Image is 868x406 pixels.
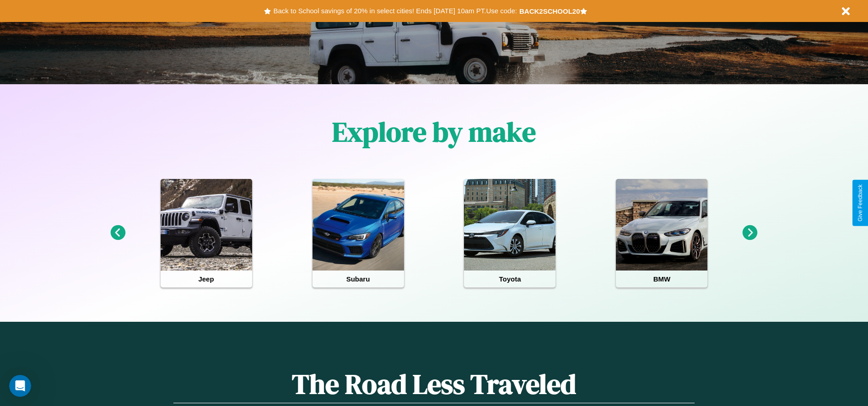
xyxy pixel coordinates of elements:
h1: Explore by make [332,113,536,151]
h4: Jeep [161,271,252,287]
button: Back to School savings of 20% in select cities! Ends [DATE] 10am PT.Use code: [271,5,519,17]
h4: Toyota [464,271,555,287]
h1: The Road Less Traveled [173,365,694,403]
h4: BMW [616,271,707,287]
iframe: Intercom live chat [9,375,31,397]
div: Give Feedback [857,184,863,222]
h4: Subaru [313,271,404,287]
b: BACK2SCHOOL20 [519,7,580,15]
